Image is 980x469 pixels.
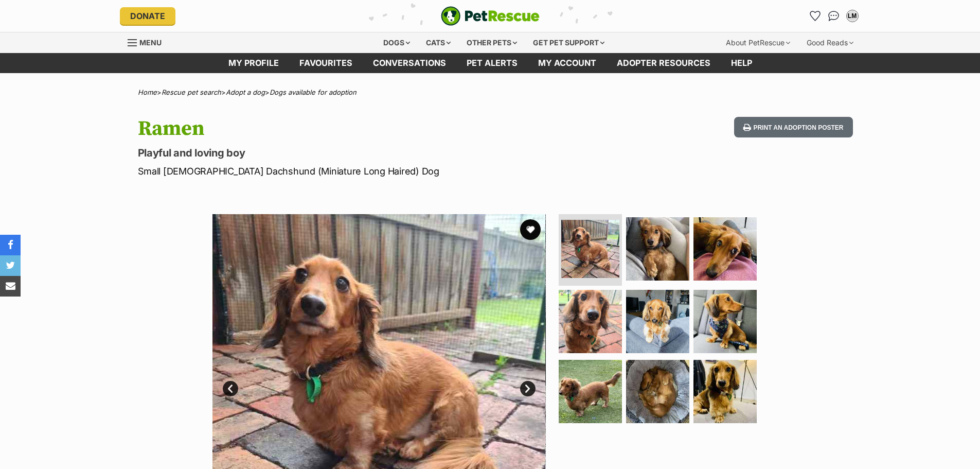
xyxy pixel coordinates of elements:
a: PetRescue [441,6,540,26]
a: Rescue pet search [162,88,221,96]
a: My account [528,53,607,73]
img: Photo of Ramen [693,360,757,423]
img: Photo of Ramen [626,217,689,281]
button: favourite [520,219,541,240]
div: LM [847,11,858,21]
ul: Account quick links [807,8,861,24]
a: My profile [218,53,289,73]
img: chat-41dd97257d64d25036548639549fe6c8038ab92f7586957e7f3b1b290dea8141.svg [828,11,839,21]
img: Photo of Ramen [559,290,622,353]
a: Home [138,88,157,96]
a: Adopter resources [607,53,721,73]
button: My account [844,8,861,24]
p: Playful and loving boy [138,146,573,160]
div: About PetRescue [719,32,797,53]
button: Print an adoption poster [734,117,852,138]
div: Other pets [459,32,524,53]
img: Photo of Ramen [693,217,757,281]
div: Cats [419,32,458,53]
div: Good Reads [799,32,861,53]
img: logo-e224e6f780fb5917bec1dbf3a21bbac754714ae5b6737aabdf751b685950b380.svg [441,6,540,26]
a: Adopt a dog [226,88,265,96]
a: Help [721,53,762,73]
a: Favourites [807,8,824,24]
a: conversations [363,53,456,73]
a: Next [520,381,536,396]
a: Pet alerts [456,53,528,73]
h1: Ramen [138,117,573,141]
a: Dogs available for adoption [270,88,357,96]
span: Menu [139,38,162,47]
img: Photo of Ramen [693,290,757,353]
img: Photo of Ramen [626,360,689,423]
a: Menu [128,32,169,51]
div: > > > [112,89,868,96]
img: Photo of Ramen [561,220,619,278]
a: Conversations [826,8,842,24]
img: Photo of Ramen [626,290,689,353]
div: Dogs [376,32,417,53]
a: Prev [223,381,238,396]
a: Donate [120,7,175,25]
img: Photo of Ramen [559,360,622,423]
div: Get pet support [526,32,612,53]
p: Small [DEMOGRAPHIC_DATA] Dachshund (Miniature Long Haired) Dog [138,164,573,178]
a: Favourites [289,53,363,73]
